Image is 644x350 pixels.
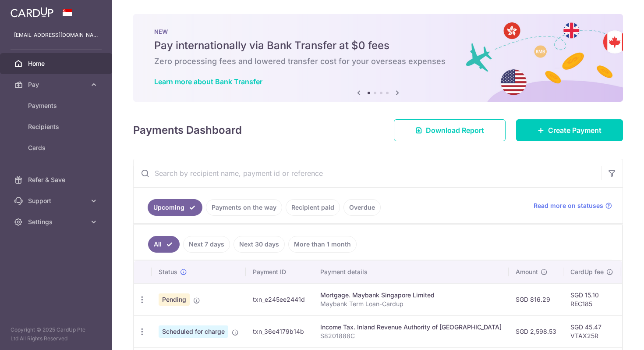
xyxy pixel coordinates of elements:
a: Create Payment [516,119,623,141]
h5: Pay internationally via Bank Transfer at $0 fees [154,39,602,53]
span: Settings [28,218,86,226]
span: Create Payment [548,125,602,136]
p: S8201888C [320,332,502,340]
span: Pay [28,80,86,89]
td: SGD 15.10 REC185 [563,283,620,315]
img: CardUp [11,7,53,18]
span: Cards [28,143,86,152]
span: Amount [516,268,538,276]
h4: Payments Dashboard [133,122,242,138]
span: Scheduled for charge [159,325,228,338]
th: Payment details [313,261,509,283]
td: txn_36e4179b14b [246,315,313,347]
a: Overdue [343,199,381,216]
div: Mortgage. Maybank Singapore Limited [320,291,502,300]
a: Download Report [394,119,506,141]
span: Recipients [28,122,86,131]
p: Maybank Term Loan-Cardup [320,300,502,308]
a: Read more on statuses [534,201,612,210]
a: Learn more about Bank Transfer [154,77,262,86]
a: Payments on the way [206,199,282,216]
span: Pending [159,293,190,306]
span: Read more on statuses [534,201,603,210]
h6: Zero processing fees and lowered transfer cost for your overseas expenses [154,56,602,67]
img: Bank transfer banner [133,14,623,102]
iframe: Opens a widget where you can find more information [587,324,635,346]
th: Payment ID [246,261,313,283]
span: Home [28,59,86,68]
span: Refer & Save [28,175,86,184]
a: Next 30 days [234,236,285,253]
input: Search by recipient name, payment id or reference [134,159,602,187]
a: More than 1 month [288,236,357,253]
div: Income Tax. Inland Revenue Authority of [GEOGRAPHIC_DATA] [320,323,502,332]
span: Support [28,196,86,205]
td: SGD 2,598.53 [509,315,563,347]
p: [EMAIL_ADDRESS][DOMAIN_NAME] [14,31,98,39]
p: NEW [154,28,602,35]
td: txn_e245ee2441d [246,283,313,315]
td: SGD 816.29 [509,283,563,315]
a: All [148,236,180,253]
span: Download Report [426,125,484,136]
td: SGD 45.47 VTAX25R [563,315,620,347]
a: Next 7 days [183,236,230,253]
a: Recipient paid [286,199,340,216]
span: Status [159,268,177,276]
span: Payments [28,101,86,110]
span: CardUp fee [570,268,604,276]
a: Upcoming [148,199,202,216]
